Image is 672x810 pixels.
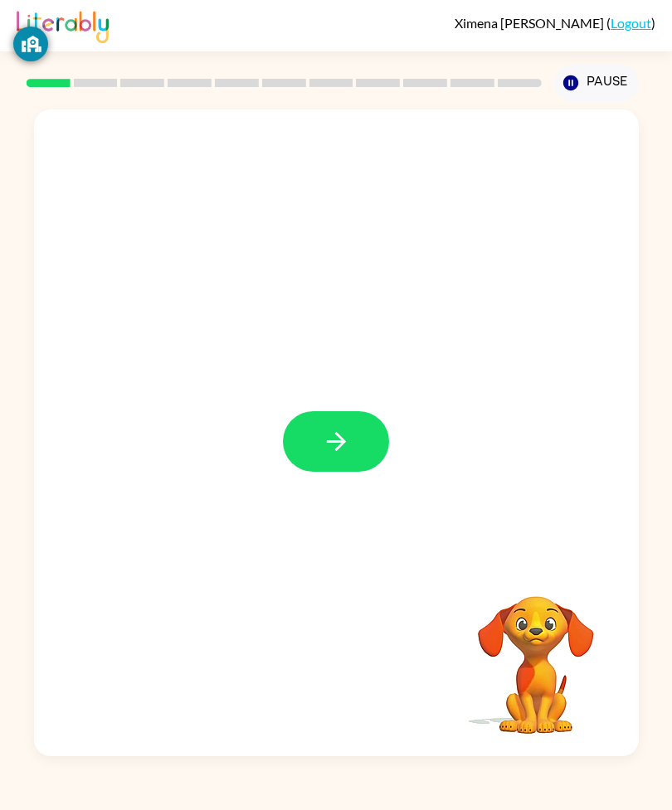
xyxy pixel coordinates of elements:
[453,570,619,736] video: Your browser must support playing .mp4 files to use Literably. Please try using another browser.
[611,15,651,31] a: Logout
[13,27,48,61] button: GoGuardian Privacy Information
[554,64,639,102] button: Pause
[17,7,109,43] img: Literably
[455,15,655,31] div: ( )
[455,15,606,31] span: Ximena [PERSON_NAME]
